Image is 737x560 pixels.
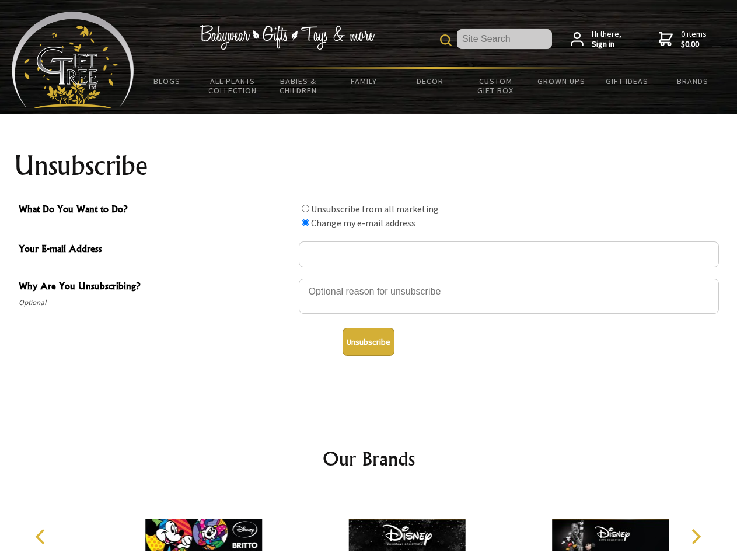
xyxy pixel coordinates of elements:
img: Babywear - Gifts - Toys & more [200,25,375,50]
label: Unsubscribe from all marketing [311,203,439,215]
a: 0 items$0.00 [659,29,707,50]
textarea: Why Are You Unsubscribing? [299,279,719,314]
span: What Do You Want to Do? [19,202,293,219]
a: Custom Gift Box [463,69,529,103]
button: Next [683,524,708,549]
button: Unsubscribe [343,328,394,356]
a: Decor [397,69,463,93]
a: Gift Ideas [594,69,660,93]
button: Previous [29,524,55,549]
a: BLOGS [134,69,200,93]
a: Brands [660,69,726,93]
a: Family [331,69,397,93]
img: Babyware - Gifts - Toys and more... [12,12,134,108]
a: All Plants Collection [200,69,266,103]
strong: Sign in [592,39,621,50]
input: Site Search [457,29,552,49]
span: Optional [19,296,293,310]
a: Grown Ups [528,69,594,93]
span: Your E-mail Address [19,242,293,258]
a: Hi there,Sign in [571,29,621,50]
span: Hi there, [592,29,621,50]
input: What Do You Want to Do? [302,219,309,226]
input: Your E-mail Address [299,242,719,267]
label: Change my e-mail address [311,217,415,229]
h2: Our Brands [23,444,714,473]
strong: $0.00 [681,39,707,50]
img: product search [440,34,452,46]
h1: Unsubscribe [14,152,724,180]
span: 0 items [681,29,707,50]
span: Why Are You Unsubscribing? [19,279,293,296]
a: Babies & Children [266,69,331,103]
input: What Do You Want to Do? [302,205,309,212]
